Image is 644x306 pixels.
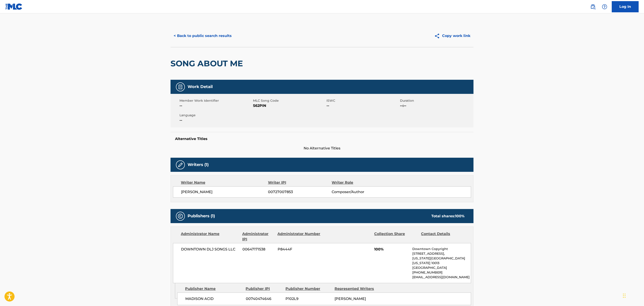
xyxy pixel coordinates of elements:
span: -- [179,103,252,108]
img: search [590,4,596,9]
div: Administrator IPI [242,231,274,242]
button: Copy work link [431,30,473,41]
div: Writer Role [332,180,390,185]
span: MLC Song Code [253,98,325,103]
div: Drag [623,289,626,302]
img: MLC Logo [5,3,23,10]
a: Public Search [588,2,597,11]
p: [US_STATE][GEOGRAPHIC_DATA][US_STATE] 10013 [412,256,471,265]
div: Administrator Number [277,231,321,242]
div: Publisher Number [285,286,331,291]
p: [EMAIL_ADDRESS][DOMAIN_NAME] [412,275,471,280]
div: Collection Share [374,231,418,242]
h5: Writers (1) [188,162,209,167]
span: Member Work Identifier [179,98,252,103]
span: 00727007853 [268,189,332,195]
div: Writer IPI [268,180,332,185]
a: Log In [612,1,639,12]
img: Writers [178,162,183,168]
h2: SONG ABOUT ME [171,58,245,69]
div: Writer Name [181,180,268,185]
img: Copy work link [434,33,442,39]
div: Publisher IPI [246,286,282,291]
p: [PHONE_NUMBER] [412,270,471,275]
span: Duration [400,98,472,103]
p: Downtown Copyright [412,247,471,251]
span: 100 % [455,214,465,218]
h5: Publishers (1) [188,213,215,219]
span: S62PIN [253,103,325,108]
div: Represented Writers [335,286,380,291]
span: [PERSON_NAME] [335,297,366,301]
span: ISWC [326,98,399,103]
span: No Alternative Titles [171,146,473,151]
div: Publisher Name [185,286,242,291]
div: Help [600,2,609,11]
span: Composer/Author [332,189,390,195]
img: Publishers [178,213,183,219]
span: P102L9 [285,296,331,302]
div: Administrator Name [181,231,239,242]
iframe: Chat Widget [622,284,644,306]
h5: Alternative Titles [175,137,469,141]
span: [PERSON_NAME] [181,189,268,195]
span: -- [179,118,252,123]
div: Total shares: [431,213,465,219]
img: help [602,4,607,9]
span: 00647171538 [242,247,274,252]
span: --:-- [400,103,472,108]
p: [GEOGRAPHIC_DATA] [412,265,471,270]
p: [STREET_ADDRESS], [412,251,471,256]
div: Contact Details [421,231,465,242]
h5: Work Detail [188,84,213,89]
span: P8444F [278,247,321,252]
span: Language [179,113,252,118]
span: DOWNTOWN DLJ SONGS LLC [181,247,239,252]
span: 00740474646 [246,296,282,302]
span: 100% [374,247,409,252]
span: MADISON ACID [185,296,242,302]
span: -- [326,103,399,108]
img: Work Detail [178,84,183,90]
button: < Back to public search results [171,30,235,41]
